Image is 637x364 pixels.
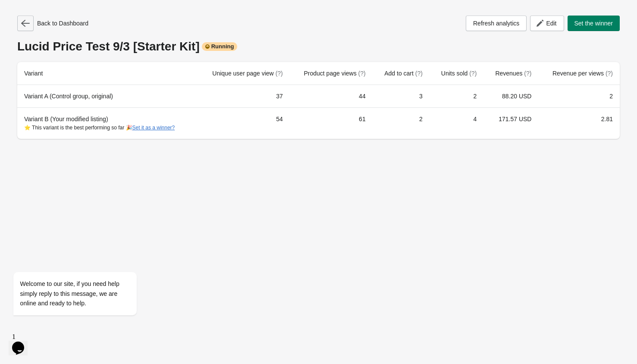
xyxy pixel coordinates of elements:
[304,70,365,77] span: Product page views
[212,70,282,77] span: Unique user page view
[430,107,483,139] td: 4
[552,70,613,77] span: Revenue per views
[568,16,620,31] button: Set the winner
[276,70,283,77] span: (?)
[24,115,191,132] div: Variant B (Your modified listing)
[530,16,564,31] button: Edit
[290,107,373,139] td: 61
[198,107,290,139] td: 54
[415,70,423,77] span: (?)
[17,62,198,85] th: Variant
[441,70,477,77] span: Units sold
[373,107,430,139] td: 2
[574,20,613,27] span: Set the winner
[469,70,477,77] span: (?)
[538,85,620,107] td: 2
[9,194,164,325] iframe: chat widget
[473,20,519,27] span: Refresh analytics
[430,85,483,107] td: 2
[17,40,620,53] div: Lucid Price Test 9/3 [Starter Kit]
[373,85,430,107] td: 3
[483,85,538,107] td: 88.20 USD
[17,16,88,31] div: Back to Dashboard
[202,42,238,51] div: Running
[495,70,531,77] span: Revenues
[466,16,527,31] button: Refresh analytics
[132,125,175,131] button: Set it as a winner?
[9,329,36,355] iframe: chat widget
[290,85,373,107] td: 44
[538,107,620,139] td: 2.81
[384,70,423,77] span: Add to cart
[546,20,556,27] span: Edit
[24,92,191,100] div: Variant A (Control group, original)
[24,123,191,132] div: ⭐ This variant is the best performing so far 🎉
[198,85,290,107] td: 37
[358,70,366,77] span: (?)
[483,107,538,139] td: 171.57 USD
[606,70,613,77] span: (?)
[524,70,531,77] span: (?)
